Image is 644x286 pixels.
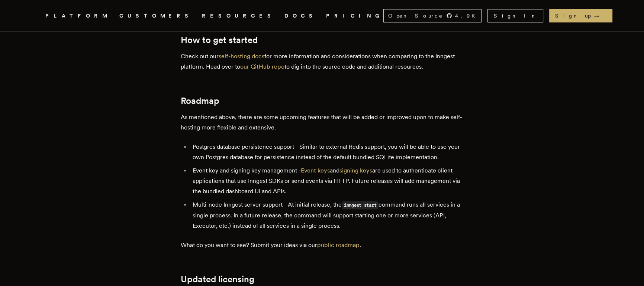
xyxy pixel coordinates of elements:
[219,53,264,60] a: self-hosting docs
[317,241,360,249] a: public roadmap
[326,11,383,20] a: PRICING
[549,9,612,22] a: Sign up
[190,142,463,162] li: Postgres database persistence support - Similar to external Redis support, you will be able to us...
[594,12,606,19] span: →
[202,11,276,20] button: RESOURCES
[181,35,463,45] h2: How to get started
[455,12,480,19] span: 4.9 K
[284,11,317,20] a: DOCS
[181,112,463,133] p: As mentioned above, there are some upcoming features that will be added or improved upon to make ...
[342,201,379,209] code: inngest start
[181,96,463,106] h2: Roadmap
[190,200,463,231] li: Multi-node Inngest server support - At initial release, the command runs all services in a single...
[45,11,110,20] button: PLATFORM
[339,167,372,174] a: signing keys
[301,167,330,174] a: Event keys
[181,51,463,72] p: Check out our for more information and considerations when comparing to the Inngest platform. Hea...
[181,274,463,285] h2: Updated licensing
[181,240,463,250] p: What do you want to see? Submit your ideas via our .
[240,63,284,70] a: our GitHub repo
[190,165,463,197] li: Event key and signing key management - and are used to authenticate client applications that use ...
[119,11,193,20] a: CUSTOMERS
[487,9,543,22] a: Sign In
[388,12,443,19] span: Open Source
